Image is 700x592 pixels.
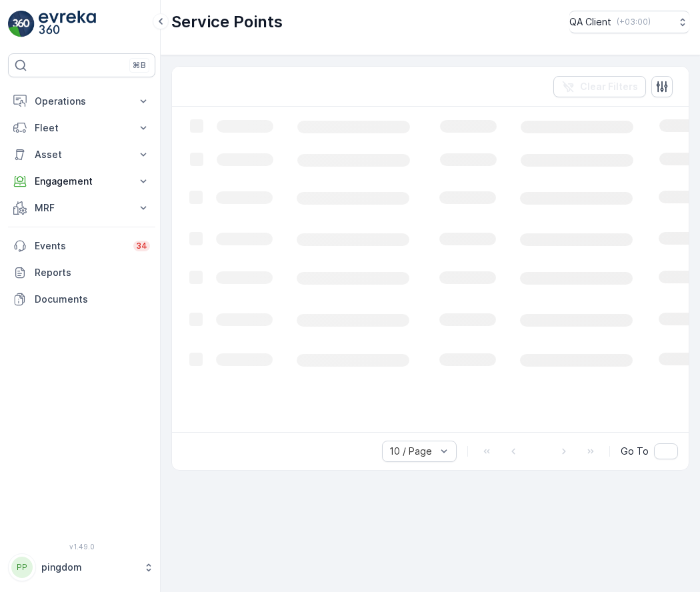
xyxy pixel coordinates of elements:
p: QA Client [569,15,611,29]
button: Asset [8,141,155,168]
p: ⌘B [133,60,146,71]
p: Documents [35,293,150,306]
p: 34 [136,241,147,251]
p: Events [35,239,125,253]
img: logo_light-DOdMpM7g.png [39,11,96,37]
p: Reports [35,266,150,279]
div: PP [11,557,33,578]
span: Go To [621,445,649,458]
button: Fleet [8,115,155,141]
button: Engagement [8,168,155,195]
a: Documents [8,286,155,313]
p: Fleet [35,121,129,135]
img: logo [8,11,35,37]
button: Operations [8,88,155,115]
p: Engagement [35,175,129,188]
p: Asset [35,148,129,161]
a: Events34 [8,233,155,259]
a: Reports [8,259,155,286]
p: ( +03:00 ) [617,17,651,27]
span: v 1.49.0 [8,543,155,551]
button: MRF [8,195,155,221]
p: Service Points [171,11,283,33]
p: MRF [35,201,129,215]
button: QA Client(+03:00) [569,11,689,33]
p: Operations [35,95,129,108]
p: pingdom [41,561,137,574]
p: Clear Filters [580,80,638,93]
button: Clear Filters [553,76,646,97]
button: PPpingdom [8,553,155,581]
